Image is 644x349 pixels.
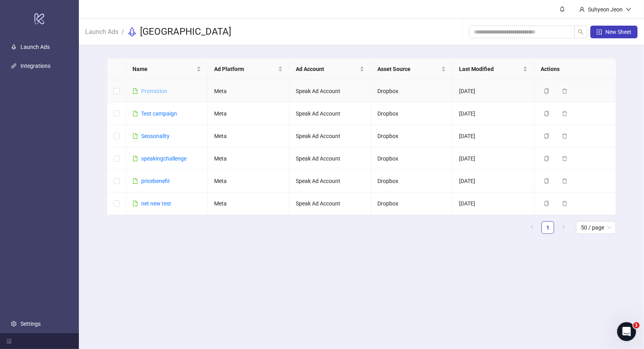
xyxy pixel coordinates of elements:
[127,27,137,37] span: rocket
[581,222,611,233] span: 50 / page
[208,170,289,192] td: Meta
[371,58,453,80] th: Asset Source
[562,133,567,139] span: delete
[6,338,12,344] span: menu-fold
[557,221,570,234] button: right
[208,58,289,80] th: Ad Platform
[579,7,585,12] span: user
[562,88,567,94] span: delete
[133,178,138,184] span: file
[453,147,534,170] td: [DATE]
[289,170,371,192] td: Speak Ad Account
[544,156,549,161] span: copy
[562,111,567,116] span: delete
[141,200,171,207] a: net new test
[141,155,187,162] a: speakingchallenge
[21,44,50,50] a: Launch Ads
[617,322,636,341] iframe: Intercom live chat
[626,7,631,12] span: down
[453,58,534,80] th: Last Modified
[133,88,138,94] span: file
[208,147,289,170] td: Meta
[453,103,534,125] td: [DATE]
[133,201,138,206] span: file
[371,103,453,125] td: Dropbox
[453,170,534,192] td: [DATE]
[289,80,371,103] td: Speak Ad Account
[526,221,538,234] li: Previous Page
[133,65,195,73] span: Name
[208,192,289,215] td: Meta
[453,80,534,103] td: [DATE]
[289,192,371,215] td: Speak Ad Account
[544,111,549,116] span: copy
[562,156,567,161] span: delete
[133,156,138,161] span: file
[453,125,534,147] td: [DATE]
[544,133,549,139] span: copy
[121,26,124,38] li: /
[208,80,289,103] td: Meta
[560,6,565,12] span: bell
[585,5,626,14] div: Suhyeon Jeon
[214,65,276,73] span: Ad Platform
[208,125,289,147] td: Meta
[544,178,549,184] span: copy
[562,201,567,206] span: delete
[557,221,570,234] li: Next Page
[296,65,358,73] span: Ad Account
[141,133,170,139] a: Seosonality
[21,321,41,327] a: Settings
[208,103,289,125] td: Meta
[459,65,521,73] span: Last Modified
[534,58,616,80] th: Actions
[289,103,371,125] td: Speak Ad Account
[289,125,371,147] td: Speak Ad Account
[453,192,534,215] td: [DATE]
[544,201,549,206] span: copy
[578,29,584,35] span: search
[141,110,177,117] a: Test campaign
[526,221,538,234] button: left
[544,88,549,94] span: copy
[84,27,120,35] a: Launch Ads
[371,80,453,103] td: Dropbox
[561,225,566,230] span: right
[377,65,440,73] span: Asset Source
[542,222,554,233] a: 1
[141,88,167,94] a: Promotion
[371,147,453,170] td: Dropbox
[530,225,534,230] span: left
[371,192,453,215] td: Dropbox
[633,322,640,328] span: 1
[562,178,567,184] span: delete
[133,133,138,139] span: file
[289,58,371,80] th: Ad Account
[133,111,138,116] span: file
[371,170,453,192] td: Dropbox
[289,147,371,170] td: Speak Ad Account
[21,63,50,69] a: Integrations
[140,26,231,38] h3: [GEOGRAPHIC_DATA]
[605,29,631,35] span: New Sheet
[576,221,616,234] div: Page Size
[541,221,554,234] li: 1
[141,178,170,184] a: pricebenefit
[126,58,208,80] th: Name
[371,125,453,147] td: Dropbox
[597,29,602,35] span: plus-square
[590,26,638,38] button: New Sheet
